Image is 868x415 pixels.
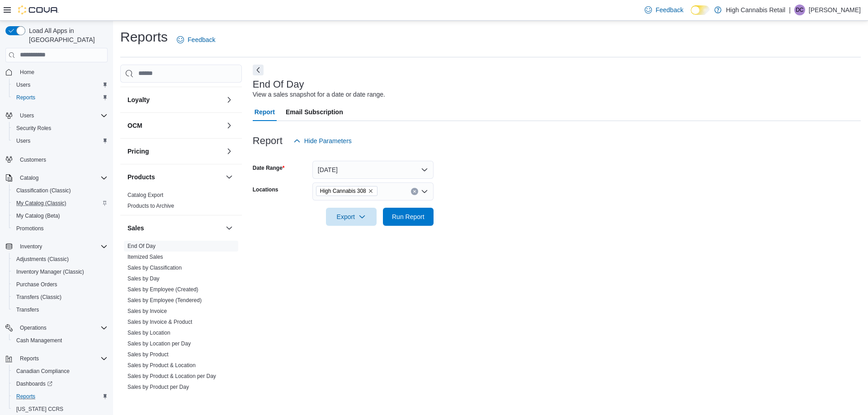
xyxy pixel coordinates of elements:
[13,210,64,221] a: My Catalog (Beta)
[224,172,235,182] button: Products
[127,191,163,199] span: Catalog Export
[127,95,150,104] h3: Loyalty
[9,266,111,278] button: Inventory Manager (Classic)
[13,366,108,377] span: Canadian Compliance
[16,322,50,333] button: Operations
[224,94,235,105] button: Loyalty
[25,26,108,44] span: Load All Apps in [GEOGRAPHIC_DATA]
[368,188,373,194] button: Remove High Cannabis 308 from selection in this group
[641,1,687,19] a: Feedback
[253,186,278,193] label: Locations
[13,279,108,290] span: Purchase Orders
[9,291,111,303] button: Transfers (Classic)
[127,362,196,369] span: Sales by Product & Location
[127,173,222,182] button: Products
[2,172,111,184] button: Catalog
[2,322,111,334] button: Operations
[127,384,189,390] a: Sales by Product per Day
[127,308,167,315] span: Sales by Invoice
[127,224,144,233] h3: Sales
[16,173,42,183] button: Catalog
[13,185,108,196] span: Classification (Classic)
[9,210,111,222] button: My Catalog (Beta)
[13,135,108,146] span: Users
[13,185,75,196] a: Classification (Classic)
[16,66,108,78] span: Home
[16,154,50,165] a: Customers
[9,197,111,210] button: My Catalog (Classic)
[13,79,34,90] a: Users
[316,186,377,196] span: High Cannabis 308
[312,161,434,179] button: [DATE]
[9,253,111,266] button: Adjustments (Classic)
[127,286,198,293] span: Sales by Employee (Created)
[127,351,169,358] a: Sales by Product
[331,208,371,226] span: Export
[13,210,108,221] span: My Catalog (Beta)
[127,297,202,303] a: Sales by Employee (Tendered)
[392,212,425,221] span: Run Report
[20,355,39,362] span: Reports
[16,200,66,207] span: My Catalog (Classic)
[13,304,108,315] span: Transfers
[2,65,111,79] button: Home
[127,275,160,282] a: Sales by Day
[16,353,42,364] button: Reports
[20,112,34,119] span: Users
[13,279,61,290] a: Purchase Orders
[127,173,155,182] h3: Products
[13,335,66,346] a: Cash Management
[224,223,235,233] button: Sales
[9,184,111,197] button: Classification (Classic)
[127,147,149,156] h3: Pricing
[13,254,108,265] span: Adjustments (Classic)
[127,192,163,198] a: Catalog Export
[9,79,111,91] button: Users
[2,153,111,166] button: Customers
[16,268,84,275] span: Inventory Manager (Classic)
[16,110,108,121] span: Users
[13,198,108,209] span: My Catalog (Classic)
[13,292,108,303] span: Transfers (Classic)
[691,5,710,15] input: Dark Mode
[16,256,69,263] span: Adjustments (Classic)
[120,28,168,46] h1: Reports
[127,286,198,293] a: Sales by Employee (Created)
[127,121,142,130] h3: OCM
[290,132,355,150] button: Hide Parameters
[16,281,57,288] span: Purchase Orders
[127,319,192,325] a: Sales by Invoice & Product
[326,208,377,226] button: Export
[18,5,59,14] img: Cova
[13,391,108,402] span: Reports
[224,146,235,157] button: Pricing
[16,125,51,132] span: Security Roles
[9,390,111,403] button: Reports
[20,69,34,76] span: Home
[16,294,61,301] span: Transfers (Classic)
[127,265,182,271] a: Sales by Classification
[286,103,343,121] span: Email Subscription
[13,123,55,134] a: Security Roles
[127,264,182,271] span: Sales by Classification
[127,202,174,210] span: Products to Archive
[9,222,111,235] button: Promotions
[320,187,366,196] span: High Cannabis 308
[20,324,47,331] span: Operations
[9,334,111,347] button: Cash Management
[2,240,111,253] button: Inventory
[9,135,111,147] button: Users
[127,121,222,130] button: OCM
[120,241,242,396] div: Sales
[16,67,38,78] a: Home
[127,242,156,250] span: End Of Day
[13,292,65,303] a: Transfers (Classic)
[9,365,111,378] button: Canadian Compliance
[13,223,47,234] a: Promotions
[13,366,73,377] a: Canadian Compliance
[127,373,216,379] a: Sales by Product & Location per Day
[16,406,63,413] span: [US_STATE] CCRS
[304,136,352,145] span: Hide Parameters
